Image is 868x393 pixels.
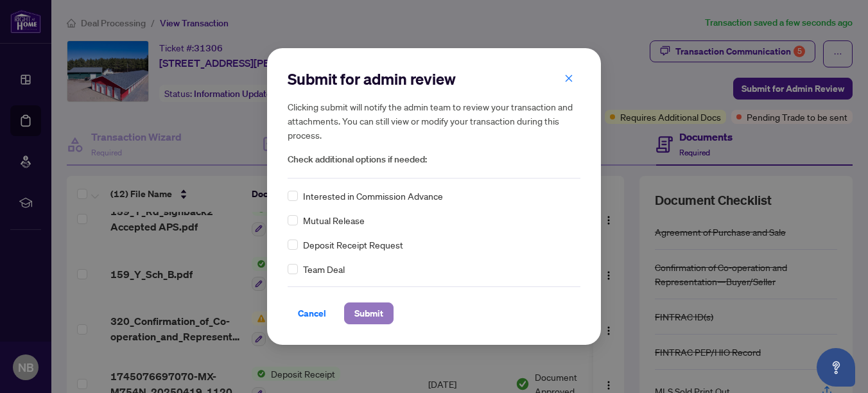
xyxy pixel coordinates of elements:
button: Submit [344,302,394,324]
h5: Clicking submit will notify the admin team to review your transaction and attachments. You can st... [288,100,580,142]
h2: Submit for admin review [288,69,580,89]
button: Cancel [288,302,336,324]
button: Open asap [817,348,855,387]
span: Check additional options if needed: [288,152,580,167]
span: Cancel [298,303,326,324]
span: close [564,74,573,83]
span: Team Deal [303,262,345,276]
span: Interested in Commission Advance [303,189,443,203]
span: Submit [354,303,383,324]
span: Mutual Release [303,213,365,227]
span: Deposit Receipt Request [303,238,403,252]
